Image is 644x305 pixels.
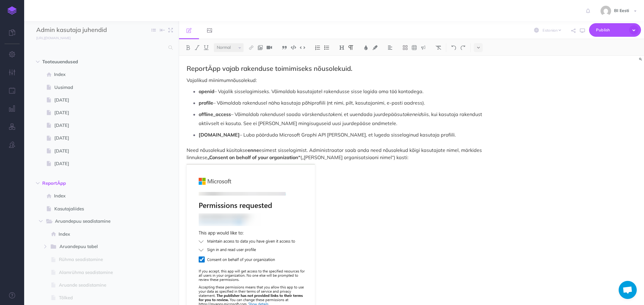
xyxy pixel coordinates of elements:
em: tokeneid [402,111,421,117]
img: Add image button [258,45,263,50]
span: [DATE] [54,96,143,104]
span: Alamrühma seadistamine [59,269,143,276]
img: Add video button [267,45,272,50]
img: Create table button [412,45,417,50]
div: Avatud vestlus [619,281,637,299]
p: – Vajalik sisselogimiseks. Võimaldab kasutajatel rakendusse sisse logida oma töö kontodega. [199,87,497,96]
span: [DATE] [54,147,143,155]
em: tokeni [328,111,341,117]
p: – Võimaldab rakendusel saada värskendus , et uuendada juurdepääsu siis, kui kasutaja rakendust ak... [199,110,497,128]
img: Callout dropdown menu button [421,45,426,50]
img: Text background color button [372,45,378,50]
a: [URL][DOMAIN_NAME] [24,35,77,41]
span: [DATE] [54,109,143,116]
img: Bold button [185,45,191,50]
p: Vajalikud miinimumnõusolekud: [187,77,497,84]
input: Documentation Name [36,26,107,35]
img: Unordered list button [324,45,329,50]
span: Aruandepuu tabel [59,243,133,251]
strong: [DOMAIN_NAME] [199,132,240,138]
span: [DATE] [54,122,143,129]
strong: profile [199,100,213,106]
img: Code block button [291,45,296,50]
span: Aruandepuu seadistamine [55,218,133,225]
span: [DATE] [54,134,143,142]
img: Ordered list button [315,45,320,50]
img: Link button [248,45,254,50]
img: Inline code button [300,45,305,50]
img: Blockquote button [282,45,287,50]
strong: offline_access [199,111,231,117]
strong: enne [248,147,259,153]
span: Publish [596,25,626,35]
strong: „Consent on behalf of your organization“ [207,154,300,160]
span: ReportÄpp [42,180,135,187]
span: Index [54,71,143,78]
img: Clear styles button [436,45,441,50]
span: Index [59,231,143,238]
input: Search [36,42,165,53]
strong: openid [199,88,214,94]
img: Headings dropdown button [339,45,344,50]
img: 9862dc5e82047a4d9ba6d08c04ce6da6.jpg [601,6,611,16]
img: Italic button [194,45,200,50]
img: Undo [451,45,457,50]
small: [URL][DOMAIN_NAME] [36,36,71,40]
p: – Luba pöörduda Microsoft Graphi API [PERSON_NAME], et lugeda sisseloginud kasutaja profiili. [199,130,497,139]
span: Uusimad [54,84,143,91]
span: Tõlked [59,294,143,301]
img: Underline button [203,45,209,50]
h2: ReportÄpp vajab rakenduse toimimiseks nõusolekuid. [187,65,497,72]
p: – Võimaldab rakendusel näha kasutaja põhiprofiili (nt nimi, pilt, kasutajanimi, e-posti aadress). [199,98,497,107]
img: Redo [460,45,466,50]
span: Kasutajaliides [54,205,143,212]
button: Publish [589,23,641,37]
span: Rühma seadistamine [59,256,143,263]
img: Text color button [363,45,369,50]
span: [DATE] [54,160,143,167]
span: Index [54,192,143,200]
span: BI Eesti [611,8,632,13]
img: logo-mark.svg [8,6,17,15]
p: Need nõusolekud küsitakse esimest sisselogimist. Administraator saab anda need nõusolekud kõigi k... [187,146,497,161]
img: Alignment dropdown menu button [387,45,393,50]
img: Paragraph button [348,45,354,50]
span: Tooteuuendused [42,58,135,65]
span: Aruande seadistamine [59,281,143,289]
